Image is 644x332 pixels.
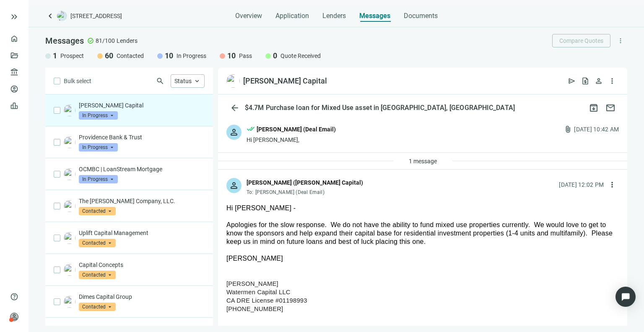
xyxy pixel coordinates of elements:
span: Documents [404,12,438,20]
div: [PERSON_NAME] (Deal Email) [257,125,336,134]
img: 5087584d-fefd-46dc-97f7-c476e6958ede [226,74,240,88]
span: Pass [239,52,252,60]
div: Hi [PERSON_NAME], [247,136,336,144]
img: 830faa9c-5cb5-43ed-a487-4f541bda61ec [64,136,75,148]
span: done_all [247,125,255,136]
span: archive [589,103,599,113]
span: request_quote [581,77,589,85]
p: The [PERSON_NAME] Company, LLC. [79,197,205,205]
span: more_vert [608,77,616,85]
button: send [565,74,579,88]
span: 1 message [409,158,437,165]
span: keyboard_arrow_up [193,77,201,85]
span: person [229,180,239,191]
span: 0 [273,51,277,61]
span: [PERSON_NAME] (Deal Email) [255,189,325,195]
span: 10 [227,51,236,61]
span: Contacted [79,303,116,311]
span: Bulk select [64,76,91,86]
span: In Progress [79,143,118,152]
button: 1 message [402,154,444,168]
div: [DATE] 12:02 PM [559,180,604,189]
a: keyboard_arrow_left [45,11,55,21]
span: Status [174,78,192,84]
button: mail [602,99,619,116]
img: 2c626e59-b367-4401-b0f5-af202501fb3b [64,200,75,212]
button: Compare Quotes [552,34,610,47]
span: In Progress [177,52,206,60]
span: In Progress [79,175,118,183]
span: Overview [235,12,262,20]
span: person [10,313,18,321]
span: Contacted [79,207,116,215]
p: Capital Concepts [79,261,205,269]
span: Contacted [117,52,144,60]
span: 1 [53,51,57,61]
span: Prospect [60,52,84,60]
span: 81/100 [96,37,115,45]
div: Open Intercom Messenger [615,287,636,307]
span: arrow_back [230,103,240,113]
span: In Progress [79,111,118,120]
img: 99a74a49-602c-41ac-bfdf-b376c4642125 [64,264,75,276]
div: [DATE] 10:42 AM [574,125,619,134]
span: Quote Received [280,52,321,60]
span: 10 [165,51,173,61]
button: arrow_back [226,99,243,116]
img: deal-logo [57,11,67,21]
img: cf742670-ef93-41fe-808e-88767f751921 [64,296,75,308]
span: person [229,127,239,137]
button: more_vert [605,178,619,191]
span: Messages [359,12,390,20]
div: [PERSON_NAME] Capital [243,76,327,86]
span: mail [605,103,615,113]
p: [PERSON_NAME] Capital [79,101,205,110]
button: person [592,74,605,88]
img: ee1a1658-40a7-4edd-a762-51b34b316280 [64,232,75,244]
p: OCMBC | LoanStream Mortgage [79,165,205,173]
div: To: [247,189,363,196]
p: Dimes Capital Group [79,293,205,301]
span: [STREET_ADDRESS] [70,12,122,20]
button: more_vert [605,74,619,88]
span: Messages [45,36,84,46]
span: Lenders [322,12,346,20]
span: check_circle [87,37,94,44]
button: archive [585,99,602,116]
button: keyboard_double_arrow_right [9,12,19,22]
span: person [595,77,603,85]
span: more_vert [617,37,624,44]
span: search [156,77,164,85]
p: Uplift Capital Management [79,229,205,237]
button: more_vert [614,34,627,47]
img: f96e009a-fb38-497d-b46b-ebf4f3a57aeb [64,168,75,180]
span: Contacted [79,271,116,279]
div: [PERSON_NAME] ([PERSON_NAME] Capital) [247,178,363,187]
p: Providence Bank & Trust [79,133,205,141]
span: Contacted [79,239,116,247]
span: Application [275,12,309,20]
span: more_vert [608,180,616,189]
button: request_quote [579,74,592,88]
span: send [568,77,576,85]
img: 5087584d-fefd-46dc-97f7-c476e6958ede [64,105,75,116]
span: account_balance [10,68,16,76]
span: help [10,293,18,301]
span: 60 [105,51,113,61]
span: attach_file [564,125,572,133]
span: Lenders [117,37,138,45]
div: $4.7M Purchase loan for Mixed Use asset in [GEOGRAPHIC_DATA], [GEOGRAPHIC_DATA] [243,104,517,112]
